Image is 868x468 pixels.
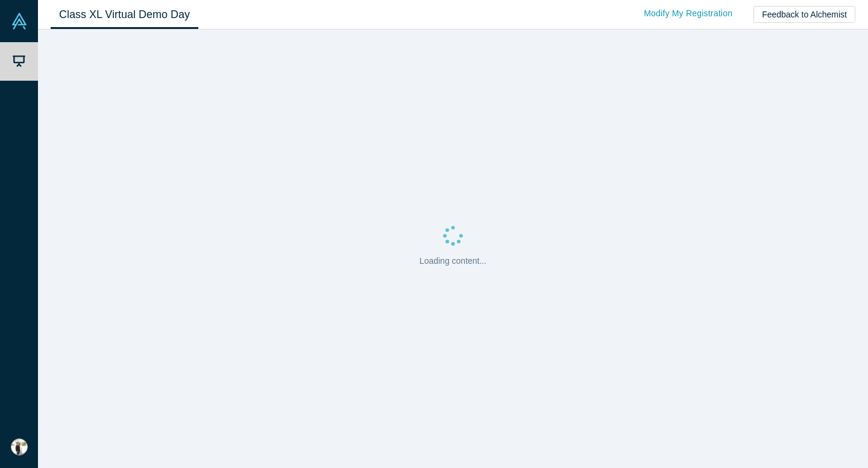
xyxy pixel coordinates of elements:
p: Loading content... [420,255,486,267]
img: gen tsuchikawa's Account [11,438,28,455]
button: Feedback to Alchemist [753,6,855,23]
a: Class XL Virtual Demo Day [51,1,198,29]
a: Modify My Registration [631,3,745,24]
img: Alchemist Vault Logo [11,13,28,30]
